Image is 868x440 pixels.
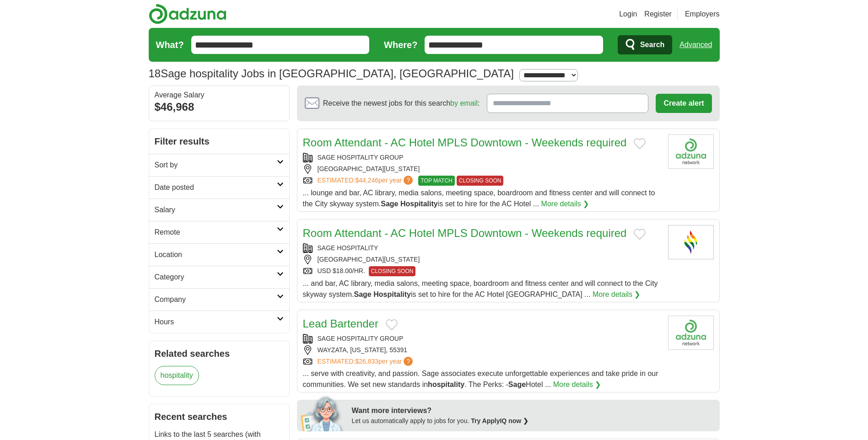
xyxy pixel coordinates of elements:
[668,316,714,350] img: Company logo
[553,379,601,390] a: More details ❯
[149,176,289,199] a: Date posted
[668,134,714,169] img: Company logo
[318,357,415,366] a: ESTIMATED:$26,833per year?
[679,36,712,54] a: Advanced
[386,319,398,330] button: Add to favorite jobs
[303,153,661,162] div: SAGE HOSPITALITY GROUP
[149,266,289,288] a: Category
[634,229,646,240] button: Add to favorite jobs
[155,204,277,215] h2: Salary
[634,138,646,149] button: Add to favorite jobs
[404,357,413,366] span: ?
[149,67,514,80] h1: Sage hospitality Jobs in [GEOGRAPHIC_DATA], [GEOGRAPHIC_DATA]
[149,129,289,154] h2: Filter results
[155,366,199,385] a: hospitality
[155,347,284,360] h2: Related searches
[384,38,417,52] label: Where?
[155,317,277,327] h2: Hours
[303,317,378,330] a: Lead Bartender
[303,345,661,355] div: WAYZATA, [US_STATE], 55391
[593,289,641,300] a: More details ❯
[149,154,289,176] a: Sort by
[155,249,277,260] h2: Location
[149,199,289,221] a: Salary
[155,227,277,238] h2: Remote
[640,36,664,54] span: Search
[355,177,378,184] span: $44,246
[354,290,372,298] strong: Sage
[352,405,714,416] div: Want more interviews?
[418,176,454,186] span: TOP MATCH
[303,136,627,149] a: Room Attendant - AC Hotel MPLS Downtown - Weekends required
[303,227,627,239] a: Room Attendant - AC Hotel MPLS Downtown - Weekends required
[155,160,277,171] h2: Sort by
[149,65,161,82] span: 18
[508,381,526,388] strong: Sage
[644,9,672,20] a: Register
[303,334,661,343] div: SAGE HOSPITALITY GROUP
[381,200,398,208] strong: Sage
[404,176,413,185] span: ?
[303,255,661,264] div: [GEOGRAPHIC_DATA][US_STATE]
[428,381,464,388] strong: hospitality
[541,199,589,209] a: More details ❯
[303,164,661,174] div: [GEOGRAPHIC_DATA][US_STATE]
[668,225,714,259] img: Sage Hospitality Resources, LLP logo
[450,99,478,107] a: by email
[155,410,284,424] h2: Recent searches
[323,98,480,109] span: Receive the newest jobs for this search :
[373,290,411,298] strong: Hospitality
[156,38,184,52] label: What?
[149,311,289,333] a: Hours
[155,294,277,305] h2: Company
[149,288,289,311] a: Company
[619,9,637,20] a: Login
[155,182,277,193] h2: Date posted
[400,200,438,208] strong: Hospitality
[155,272,277,283] h2: Category
[155,91,284,99] div: Average Salary
[149,4,226,24] img: Adzuna logo
[318,176,415,186] a: ESTIMATED:$44,246per year?
[149,221,289,243] a: Remote
[155,99,284,115] div: $46,968
[352,416,714,426] div: Let us automatically apply to jobs for you.
[303,266,661,276] div: USD $18.00/HR.
[303,370,658,388] span: ... serve with creativity, and passion. Sage associates execute unforgettable experiences and tak...
[656,94,712,113] button: Create alert
[318,244,378,252] a: SAGE HOSPITALITY
[149,243,289,266] a: Location
[303,189,655,208] span: ... lounge and bar, AC library, media salons, meeting space, boardroom and fitness center and wil...
[301,395,345,431] img: apply-iq-scientist.png
[457,176,504,186] span: CLOSING SOON
[369,266,416,276] span: CLOSING SOON
[355,358,378,365] span: $26,833
[471,417,528,424] a: Try ApplyIQ now ❯
[685,9,720,20] a: Employers
[303,279,658,298] span: ... and bar, AC library, media salons, meeting space, boardroom and fitness center and will conne...
[618,35,672,54] button: Search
